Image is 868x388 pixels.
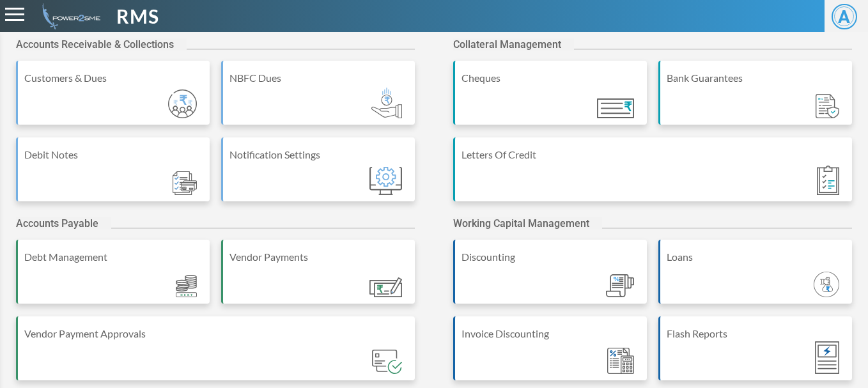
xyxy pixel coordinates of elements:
div: Vendor Payments [229,249,408,265]
a: Debt Management Module_ic [16,240,210,316]
h2: Working Capital Management [453,217,602,229]
div: Bank Guarantees [667,70,846,86]
span: A [832,4,857,29]
div: Vendor Payment Approvals [24,326,408,341]
div: Debit Notes [24,147,203,162]
img: Module_ic [815,341,839,374]
img: Module_ic [606,274,634,298]
a: NBFC Dues Module_ic [221,61,415,137]
a: Loans Module_ic [658,240,852,316]
a: Customers & Dues Module_ic [16,61,210,137]
a: Debit Notes Module_ic [16,137,210,214]
a: Cheques Module_ic [453,61,647,137]
div: Flash Reports [667,326,846,341]
div: Letters Of Credit [461,147,846,162]
img: Module_ic [372,350,402,374]
img: Module_ic [369,167,402,195]
div: Debt Management [24,249,203,265]
h2: Collateral Management [453,38,574,50]
a: Letters Of Credit Module_ic [453,137,852,214]
img: Module_ic [817,166,839,195]
img: Module_ic [816,94,839,119]
img: Module_ic [607,348,634,375]
a: Discounting Module_ic [453,240,647,316]
img: admin [37,3,100,29]
div: Invoice Discounting [461,326,640,341]
div: Customers & Dues [24,70,203,86]
h2: Accounts Payable [16,217,111,229]
div: Notification Settings [229,147,408,162]
div: Loans [667,249,846,265]
img: Module_ic [176,275,197,298]
div: Cheques [461,70,640,86]
div: NBFC Dues [229,70,408,86]
a: Vendor Payments Module_ic [221,240,415,316]
a: Notification Settings Module_ic [221,137,415,214]
span: RMS [116,2,159,31]
img: Module_ic [597,98,634,118]
a: Bank Guarantees Module_ic [658,61,852,137]
img: Module_ic [168,89,197,118]
h2: Accounts Receivable & Collections [16,38,187,50]
img: Module_ic [369,277,402,297]
img: Module_ic [814,272,839,297]
img: Module_ic [173,171,197,195]
img: Module_ic [371,88,402,118]
div: Discounting [461,249,640,265]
